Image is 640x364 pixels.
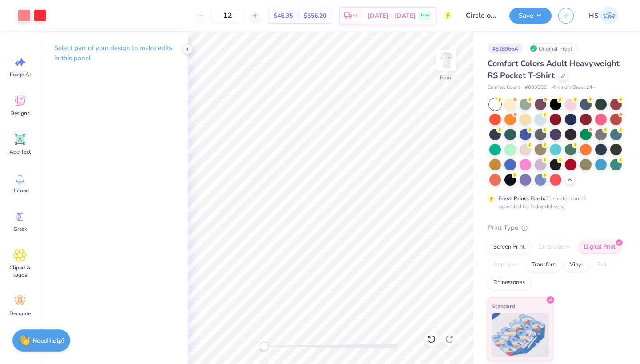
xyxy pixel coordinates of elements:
[368,11,416,20] span: [DATE] - [DATE]
[498,195,545,202] strong: Fresh Prints Flash:
[488,276,531,289] div: Rhinestones
[437,51,455,69] img: Front
[5,264,35,278] span: Clipart & logos
[533,241,576,254] div: Embroidery
[488,241,531,254] div: Screen Print
[488,43,523,54] div: # 518966A
[526,258,561,272] div: Transfers
[528,43,577,54] div: Original Proof
[440,74,453,82] div: Front
[589,11,598,21] span: HS
[509,8,552,24] button: Save
[210,8,245,24] input: – –
[421,12,429,19] span: Free
[488,58,620,81] span: Comfort Colors Adult Heavyweight RS Pocket T-Shirt
[11,187,29,194] span: Upload
[488,223,622,233] div: Print Type
[564,258,589,272] div: Vinyl
[10,71,31,78] span: Image AI
[274,11,293,20] span: $46.35
[498,194,608,210] div: This color can be expedited for 5 day delivery.
[304,11,326,20] span: $556.20
[260,342,268,351] div: Accessibility label
[10,110,30,117] span: Designs
[600,7,618,24] img: Helen Slacik
[488,258,523,272] div: Applique
[551,84,596,91] span: Minimum Order: 24 +
[488,84,520,91] span: Comfort Colors
[492,313,549,357] img: Standard
[585,7,622,24] a: HS
[32,336,64,345] strong: Need help?
[9,148,31,155] span: Add Text
[592,258,612,272] div: Foil
[578,241,621,254] div: Digital Print
[13,226,27,233] span: Greek
[492,301,515,311] span: Standard
[9,310,31,317] span: Decorate
[54,43,173,63] p: Select part of your design to make edits in this panel
[459,7,503,24] input: Untitled Design
[525,84,547,91] span: # 6030CC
